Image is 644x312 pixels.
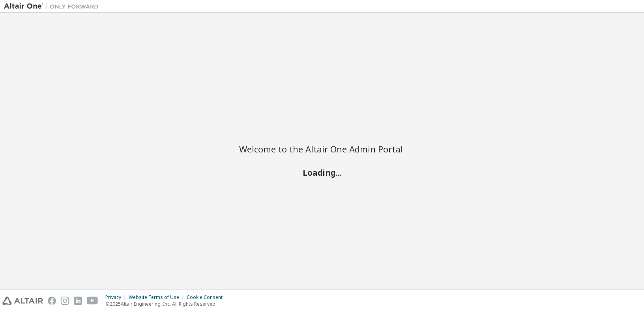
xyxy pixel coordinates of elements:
[129,294,187,301] div: Website Terms of Use
[87,297,98,305] img: youtube.svg
[105,294,129,301] div: Privacy
[74,297,82,305] img: linkedin.svg
[105,301,227,307] p: © 2025 Altair Engineering, Inc. All Rights Reserved.
[239,143,405,154] h2: Welcome to the Altair One Admin Portal
[2,297,43,305] img: altair_logo.svg
[187,294,227,301] div: Cookie Consent
[4,2,103,10] img: Altair One
[48,297,56,305] img: facebook.svg
[239,167,405,178] h2: Loading...
[61,297,69,305] img: instagram.svg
